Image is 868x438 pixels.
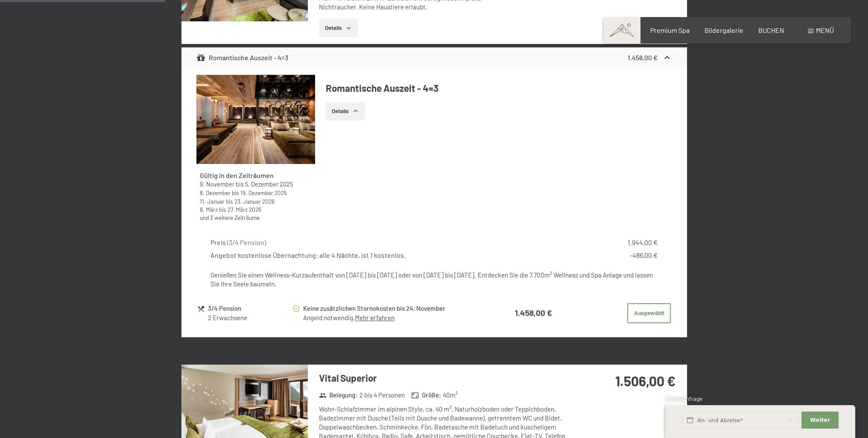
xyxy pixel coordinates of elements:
[443,391,458,400] span: 40 m²
[630,251,658,260] div: -486,00 €
[196,75,315,164] img: mss_renderimg.php
[628,238,658,247] div: 1.944,00 €
[411,391,441,400] strong: Größe :
[245,181,293,188] time: 05.12.2025
[234,198,275,205] time: 23.01.2026
[515,308,552,318] strong: 1.458,00 €
[228,206,261,213] time: 27.03.2026
[650,26,689,34] a: Premium Spa
[210,251,406,260] div: Angebot kostenlose Übernachtung: alle 4 Nächte, ist 1 kostenlos.
[200,198,225,205] time: 11.01.2026
[615,373,675,389] strong: 1.506,00 €
[200,181,234,188] time: 09.11.2025
[359,391,405,400] span: 2 bis 4 Personen
[208,304,291,313] div: 3/4 Pension
[627,303,671,324] button: Ausgewählt
[319,371,573,385] h3: Vital Superior
[196,53,288,63] div: Romantische Auszeit - 4=3
[758,26,784,34] a: BUCHEN
[200,197,312,205] div: bis
[200,189,231,196] time: 08.12.2025
[240,189,287,196] time: 19.12.2025
[210,271,657,289] div: Genießen Sie einen Wellness-Kurzaufenthalt von [DATE] bis [DATE] oder von [DATE] bis [DATE]. Entd...
[810,416,830,424] span: Weiter
[200,214,260,221] a: und 3 weitere Zeiträume
[200,180,312,189] div: bis
[210,238,266,247] div: Preis
[319,19,358,38] button: Details
[303,304,481,313] div: Keine zusätzlichen Stornokosten bis 24. November
[303,313,481,322] div: Angeld notwendig.
[181,47,687,68] div: Romantische Auszeit - 4=31.458,00 €
[200,171,274,179] strong: Gültig in den Zeiträumen
[319,391,358,400] strong: Belegung :
[628,53,658,61] strong: 1.458,00 €
[801,412,838,429] button: Weiter
[665,395,702,402] span: Schnellanfrage
[704,26,743,34] a: Bildergalerie
[227,238,266,246] span: ( 3/4 Pension )
[200,205,312,213] div: bis
[816,26,834,34] span: Menü
[355,314,395,321] a: Mehr erfahren
[208,313,291,322] div: 2 Erwachsene
[200,206,218,213] time: 08.03.2026
[326,102,365,121] button: Details
[200,189,312,197] div: bis
[326,82,672,95] h4: Romantische Auszeit - 4=3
